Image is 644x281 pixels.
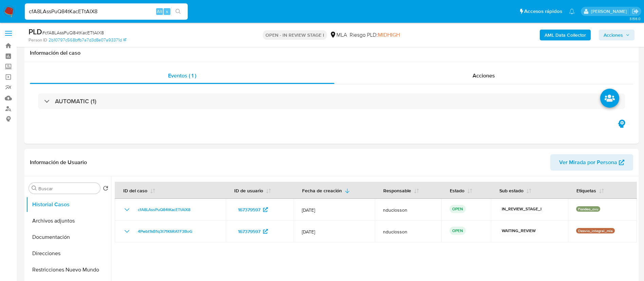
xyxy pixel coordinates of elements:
[263,30,327,40] p: OPEN - IN REVIEW STAGE I
[32,186,37,191] button: Buscar
[591,8,629,15] p: nicolas.duclosson@mercadolibre.com
[350,31,400,39] span: Riesgo PLD:
[29,37,47,43] b: Person ID
[103,186,108,193] button: Volver al orden por defecto
[545,30,586,40] b: AML Data Collector
[38,93,625,109] div: AUTOMATIC (1)
[49,37,126,43] a: 2b10797c568bffb7a7d3d8e07a93371d
[599,30,634,40] button: Acciones
[550,154,633,171] button: Ver Mirada por Persona
[540,30,591,40] button: AML Data Collector
[171,7,185,16] button: search-icon
[569,8,575,14] a: Notificaciones
[30,50,633,56] h1: Información del caso
[55,98,96,105] h3: AUTOMATIC (1)
[29,26,42,37] b: PLD
[524,8,562,15] span: Accesos rápidos
[330,31,347,39] div: MLA
[473,72,495,80] span: Acciones
[38,186,97,192] input: Buscar
[157,8,162,15] span: Alt
[26,262,111,278] button: Restricciones Nuevo Mundo
[166,8,168,15] span: s
[26,229,111,245] button: Documentación
[25,7,188,16] input: Buscar usuario o caso...
[632,8,639,15] a: Salir
[378,31,400,39] span: MIDHIGH
[26,213,111,229] button: Archivos adjuntos
[42,29,104,36] span: # cfA8LAssPuQ84tKacETtAIX8
[604,30,623,40] span: Acciones
[30,159,87,166] h1: Información de Usuario
[26,245,111,262] button: Direcciones
[559,154,617,171] span: Ver Mirada por Persona
[168,72,196,80] span: Eventos ( 1 )
[26,196,111,213] button: Historial Casos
